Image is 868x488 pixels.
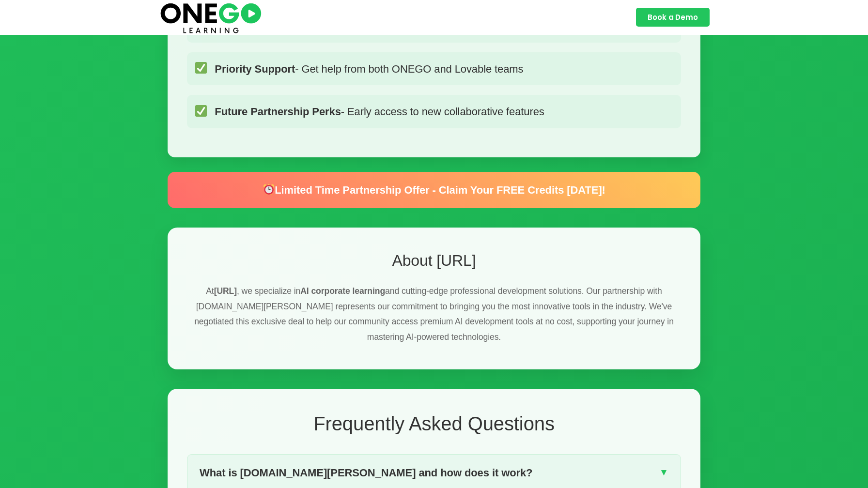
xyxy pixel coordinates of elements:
strong: Priority Support [215,63,295,75]
strong: Future Partnership Perks [215,106,341,118]
img: ✅ [195,62,207,74]
span: What is [DOMAIN_NAME][PERSON_NAME] and how does it work? [200,464,532,481]
span: Book a Demo [648,14,698,21]
h2: Frequently Asked Questions [187,413,681,435]
a: Book a Demo [636,8,710,27]
div: Limited Time Partnership Offer - Claim Your FREE Credits [DATE]! [168,172,700,208]
span: - Early access to new collaborative features [215,103,544,120]
img: ✅ [195,105,207,117]
p: At , we specialize in and cutting-edge professional development solutions. Our partnership with [... [187,284,681,345]
strong: [URL] [214,286,237,296]
strong: AI corporate learning [300,286,385,296]
span: ▼ [659,465,668,480]
img: ⏰ [263,184,274,195]
span: - Get help from both ONEGO and Lovable teams [215,61,523,77]
h2: About [URL] [187,252,681,269]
